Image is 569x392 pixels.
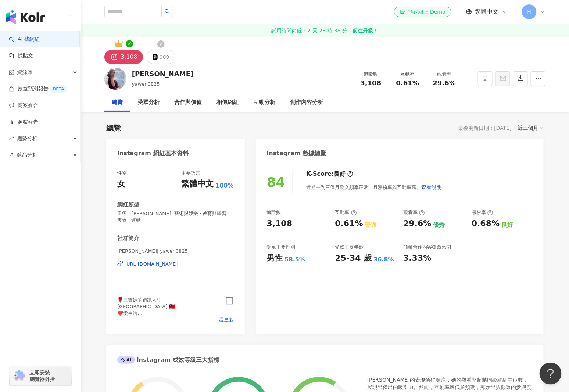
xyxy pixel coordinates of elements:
[132,69,193,78] div: [PERSON_NAME]
[17,147,37,163] span: 競品分析
[307,180,443,195] div: 近期一到三個月發文頻率正常，且漲粉率與互動率高。
[117,201,139,209] div: 網紅類型
[117,356,135,364] div: AI
[29,369,55,382] span: 立即安裝 瀏覽器外掛
[117,178,125,190] div: 女
[403,253,431,264] div: 3.33%
[117,170,127,177] div: 性別
[106,123,121,133] div: 總覽
[165,9,170,14] span: search
[403,244,451,250] div: 商業合作內容覆蓋比例
[9,136,14,141] span: rise
[215,182,233,190] span: 100%
[365,221,377,229] div: 普通
[501,221,513,229] div: 良好
[472,218,500,229] div: 0.68%
[181,170,200,177] div: 主要語言
[518,123,544,133] div: 近三個月
[9,52,33,60] a: 找貼文
[112,98,123,107] div: 總覽
[527,8,532,16] span: H
[267,253,283,264] div: 男性
[353,27,373,34] strong: 前往升級
[403,209,425,216] div: 觀看率
[12,370,26,382] img: chrome extension
[400,8,445,15] div: 預約線上 Demo
[335,244,364,250] div: 受眾主要年齡
[117,210,234,224] span: 田徑、[PERSON_NAME]· 藝術與娛樂 · 教育與學習 · 美食 · 運動
[307,170,353,178] div: K-Score :
[174,98,202,107] div: 合作與價值
[9,102,38,109] a: 商案媒合
[422,184,442,190] span: 查看說明
[6,10,45,24] img: logo
[117,356,219,364] div: Instagram 成效等級三大指標
[117,297,192,343] span: 🌹三寶媽的跑跑人生 [GEOGRAPHIC_DATA] 🇹🇼 ❤️愛生活 ❤️愛運動 ❤️愛料理 #三寶媽的跑跑人生#雅的料理美學 好物報報⬇️點我逛逛⬇️
[285,256,305,264] div: 58.5%
[374,256,394,264] div: 36.8%
[121,52,137,62] div: 3,108
[125,261,178,267] div: [URL][DOMAIN_NAME]
[290,98,323,107] div: 創作內容分析
[458,125,512,131] div: 最後更新日期：[DATE]
[132,81,160,87] span: yawen0825
[9,36,40,43] a: searchAI 找網紅
[104,50,143,64] button: 3,108
[267,244,296,250] div: 受眾主要性別
[17,64,32,81] span: 資源庫
[396,79,419,87] span: 0.61%
[10,366,71,386] a: chrome extension立即安裝 瀏覽器外掛
[267,149,326,157] div: Instagram 數據總覽
[137,98,160,107] div: 受眾分析
[394,71,422,78] div: 互動率
[147,50,175,64] button: 909
[403,218,431,229] div: 29.6%
[267,209,281,216] div: 追蹤數
[117,149,189,157] div: Instagram 網紅基本資料
[216,98,239,107] div: 相似網紅
[421,180,443,195] button: 查看說明
[394,7,451,17] a: 預約線上 Demo
[267,175,285,190] div: 84
[81,24,569,37] a: 試用時間尚餘：2 天 23 時 38 分，前往升級！
[540,363,562,385] iframe: Help Scout Beacon - Open
[104,68,126,90] img: KOL Avatar
[267,218,293,229] div: 3,108
[253,98,275,107] div: 互動分析
[335,218,363,229] div: 0.61%
[181,178,214,190] div: 繁體中文
[9,118,38,126] a: 洞察報告
[117,235,139,242] div: 社群簡介
[9,85,67,93] a: 效益預測報告BETA
[334,170,346,178] div: 良好
[117,261,234,267] a: [URL][DOMAIN_NAME]
[335,209,357,216] div: 互動率
[475,8,498,16] span: 繁體中文
[433,221,445,229] div: 優秀
[160,52,169,62] div: 909
[361,79,382,87] span: 3,108
[357,71,385,78] div: 追蹤數
[472,209,493,216] div: 漲粉率
[430,71,458,78] div: 觀看率
[117,248,234,254] span: [PERSON_NAME]| yawen0825
[219,317,234,323] span: 看更多
[335,253,372,264] div: 25-34 歲
[17,130,37,147] span: 趨勢分析
[433,79,456,87] span: 29.6%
